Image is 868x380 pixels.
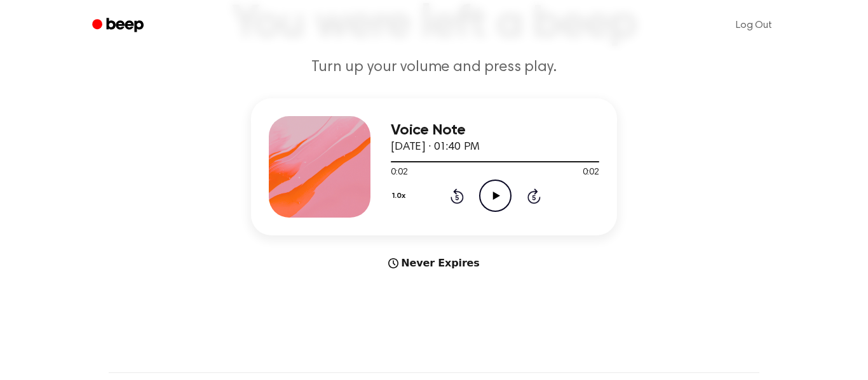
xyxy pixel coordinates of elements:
[251,256,617,271] div: Never Expires
[723,10,785,41] a: Log Out
[391,122,599,139] h3: Voice Note
[391,185,410,207] button: 1.0x
[190,57,678,78] p: Turn up your volume and press play.
[83,13,155,38] a: Beep
[583,166,599,180] span: 0:02
[391,141,480,153] span: [DATE] · 01:40 PM
[391,166,407,180] span: 0:02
